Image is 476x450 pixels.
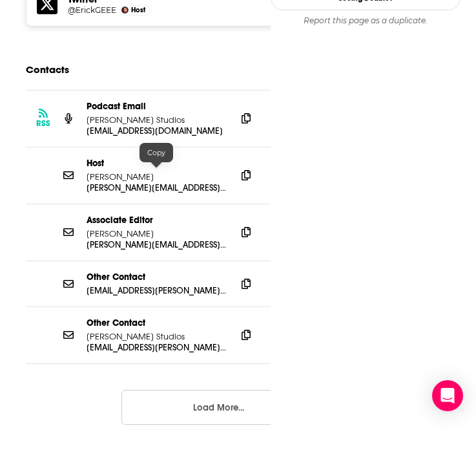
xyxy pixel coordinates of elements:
[271,16,460,26] div: Report this page as a duplicate.
[36,118,50,129] h3: RSS
[87,342,226,353] p: [EMAIL_ADDRESS][PERSON_NAME][DOMAIN_NAME]
[87,171,226,182] p: [PERSON_NAME]
[87,114,226,125] p: [PERSON_NAME] Studios
[121,390,315,425] button: Load More...
[87,228,226,239] p: [PERSON_NAME]
[87,272,226,283] p: Other Contact
[140,143,173,162] div: Copy
[87,317,226,328] p: Other Contact
[87,331,226,342] p: [PERSON_NAME] Studios
[87,101,226,112] p: Podcast Email
[87,239,226,250] p: [PERSON_NAME][EMAIL_ADDRESS][PERSON_NAME][DOMAIN_NAME]
[87,215,226,226] p: Associate Editor
[87,125,226,136] p: [EMAIL_ADDRESS][DOMAIN_NAME]
[87,158,226,169] p: Host
[131,6,145,14] span: Host
[87,182,226,193] p: [PERSON_NAME][EMAIL_ADDRESS][DOMAIN_NAME]
[121,6,129,14] img: Erick Galindo
[87,285,226,296] p: [EMAIL_ADDRESS][PERSON_NAME][DOMAIN_NAME]
[26,58,69,82] h2: Contacts
[68,5,116,15] a: @ErickGEEE
[432,380,463,411] div: Open Intercom Messenger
